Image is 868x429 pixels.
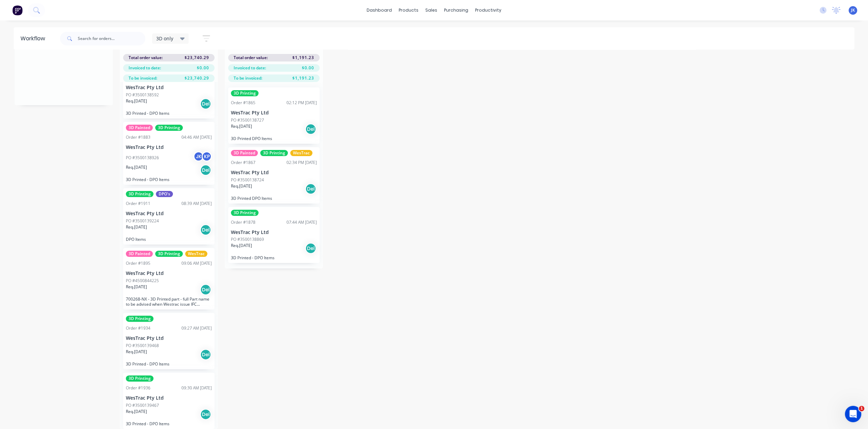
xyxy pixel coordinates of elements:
div: 3D Painted3D PrintingWesTracOrder #186702:34 PM [DATE]WesTrac Pty LtdPO #3500138724Req.[DATE]Del3... [228,147,320,204]
p: Req. [DATE] [231,183,252,189]
div: Order #1883 [126,134,150,140]
div: DPO's [156,191,173,197]
div: 3D Printing [126,191,153,197]
div: Order #1865 [231,100,255,106]
div: Workflow [20,34,48,43]
p: DPO Items [126,237,212,242]
div: Del [200,98,211,109]
p: 3D Printed DPO Items [231,136,317,141]
p: 3D Printed - DPO Items [231,255,317,260]
p: 700268-NX - 3D Printed part - full Part name to be advised when Westrac issue IFC drawing(s) [126,296,212,307]
div: 08:39 AM [DATE] [181,200,212,207]
div: 09:30 AM [DATE] [181,385,212,391]
div: Del [200,284,211,295]
div: 3D PrintingOrder #193609:30 AM [DATE]WesTrac Pty LtdPO #3500139467Req.[DATE]Del3D Printed - DPO I... [123,373,215,429]
div: purchasing [441,5,472,15]
div: Del [200,349,211,360]
div: 3D PrintingOrder #186502:12 PM [DATE]WesTrac Pty LtdPO #3500138727Req.[DATE]Del3D Printed DPO Items [228,87,320,144]
div: Del [305,183,316,194]
p: PO #3500139467 [126,402,159,409]
p: WesTrac Pty Ltd [126,335,212,341]
div: 09:06 AM [DATE] [181,260,212,266]
p: Req. [DATE] [126,284,147,290]
input: Search for orders... [78,32,145,45]
p: PO #3500138724 [231,177,264,183]
span: To be invoiced: [234,75,262,81]
div: Order #1911 [126,200,150,207]
span: To be invoiced: [129,75,157,81]
p: WesTrac Pty Ltd [231,170,317,176]
div: Del [200,165,211,176]
p: PO #3500139468 [126,343,159,349]
div: Order #1867 [231,160,255,166]
div: WesTrac [185,251,207,257]
div: Order #1878 [231,219,255,225]
p: WesTrac Pty Ltd [126,211,212,217]
div: 02:34 PM [DATE] [286,160,317,166]
div: 3D Painted3D PrintingOrder #188304:46 AM [DATE]WesTrac Pty LtdPO #3500138926JKKPReq.[DATE]Del3D P... [123,122,215,185]
div: 3D Printing [126,316,153,322]
p: PO #3500138926 [126,155,159,161]
span: Total order value: [234,55,268,61]
span: Invoiced to date: [129,65,161,71]
div: 3D PrintingDPO'sOrder #191108:39 AM [DATE]WesTrac Pty LtdPO #3500139224Req.[DATE]DelDPO Items [123,188,215,245]
div: 3D Printing [155,125,183,131]
p: Req. [DATE] [231,123,252,129]
p: PO #3500138869 [231,236,264,243]
p: WesTrac Pty Ltd [231,110,317,116]
div: 02:12 PM [DATE] [286,100,317,106]
span: $1,191.23 [292,75,314,81]
span: Invoiced to date: [234,65,266,71]
div: 3D Painted [126,125,153,131]
img: Factory [12,5,23,15]
p: PO #3500139224 [126,218,159,224]
div: 3D Painted [126,251,153,257]
p: Req. [DATE] [126,98,147,104]
p: PO #3500138592 [126,92,159,98]
span: JK [851,7,855,13]
span: $1,191.23 [292,55,314,61]
div: WesTrac [290,150,312,156]
div: 3D PrintingOrder #193409:27 AM [DATE]WesTrac Pty LtdPO #3500139468Req.[DATE]Del3D Printed - DPO I... [123,313,215,369]
p: PO #3500138727 [231,117,264,123]
span: $0.00 [197,65,209,71]
div: 3D Painted [231,150,258,156]
div: Order #1934 [126,325,150,331]
p: PO #4500844225 [126,278,159,284]
p: WesTrac Pty Ltd [231,230,317,235]
p: Req. [DATE] [126,349,147,355]
p: 3D Printed - DPO Items [126,421,212,426]
p: Req. [DATE] [126,409,147,415]
span: 3D only [156,35,173,42]
p: WesTrac Pty Ltd [126,144,212,150]
div: sales [422,5,441,15]
span: $23,740.29 [185,75,209,81]
p: 3D Printed - DPO Items [126,111,212,116]
span: $23,740.29 [185,55,209,61]
p: WesTrac Pty Ltd [126,271,212,276]
span: 1 [859,406,864,411]
div: Order #1895 [126,260,150,266]
div: Del [200,224,211,235]
p: Req. [DATE] [231,243,252,249]
div: 3D Printing [260,150,288,156]
div: products [395,5,422,15]
div: 3D PrintingOrder #187807:44 AM [DATE]WesTrac Pty LtdPO #3500138869Req.[DATE]Del3D Printed - DPO I... [228,207,320,263]
p: 3D Printed - DPO Items [126,177,212,182]
div: 3D Printing [126,375,153,382]
div: Del [200,409,211,420]
div: 3D Painted3D PrintingWesTracOrder #189509:06 AM [DATE]WesTrac Pty LtdPO #4500844225Req.[DATE]Del7... [123,248,215,309]
span: $0.00 [302,65,314,71]
div: 07:44 AM [DATE] [286,219,317,225]
div: Del [305,124,316,135]
span: Total order value: [129,55,163,61]
div: WesTrac Pty LtdPO #3500138592Req.[DATE]Del3D Printed - DPO Items [123,62,215,119]
div: Order #1936 [126,385,150,391]
p: 3D Printed - DPO Items [126,361,212,366]
div: 3D Printing [231,90,259,96]
div: productivity [472,5,505,15]
div: 3D Printing [155,251,183,257]
div: 09:27 AM [DATE] [181,325,212,331]
div: Del [305,243,316,254]
p: WesTrac Pty Ltd [126,395,212,401]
